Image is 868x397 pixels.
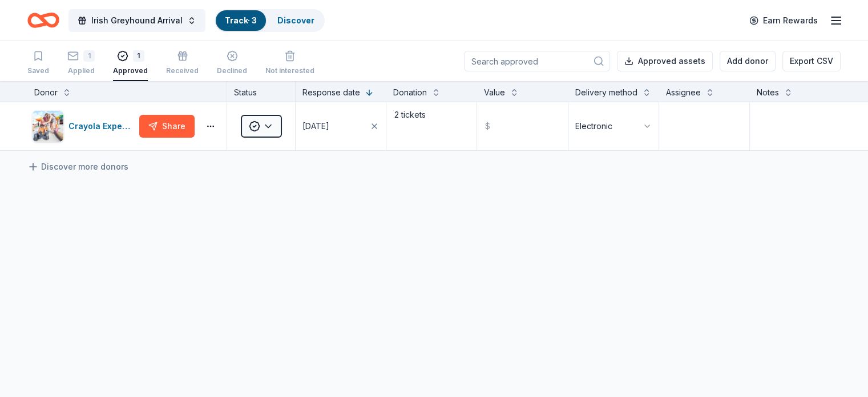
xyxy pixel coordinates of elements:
div: Donation [393,86,427,99]
button: Share [139,115,195,138]
div: Received [166,66,199,75]
button: Approved assets [617,51,713,71]
button: Declined [217,46,247,81]
input: Search approved [464,51,610,71]
a: Earn Rewards [742,10,825,31]
div: Approved [113,66,148,75]
div: Delivery method [575,86,637,99]
button: Irish Greyhound Arrival [68,9,205,32]
button: Image for Crayola Experience (Orlando)Crayola Experience ([GEOGRAPHIC_DATA]) [32,110,135,142]
div: [DATE] [302,119,329,133]
div: Response date [302,86,360,99]
span: Irish Greyhound Arrival [91,14,183,27]
img: Image for Crayola Experience (Orlando) [33,111,63,142]
div: Value [484,86,505,99]
button: 1Approved [113,46,148,81]
a: Discover [277,15,314,25]
a: Home [27,7,59,34]
a: Track· 3 [225,15,257,25]
div: 1 [83,50,95,62]
button: Add donor [720,51,776,71]
div: Not interested [265,66,314,75]
div: Notes [757,86,779,99]
button: Export CSV [782,51,841,71]
button: Track· 3Discover [215,9,325,32]
div: Assignee [666,86,701,99]
a: Discover more donors [27,160,128,174]
div: Applied [67,66,95,75]
textarea: 2 tickets [387,103,475,149]
div: 1 [133,50,144,62]
div: Donor [34,86,58,99]
button: Received [166,46,199,81]
button: [DATE] [296,102,386,150]
button: Saved [27,46,49,81]
div: Status [227,81,296,102]
div: Crayola Experience ([GEOGRAPHIC_DATA]) [68,119,135,133]
button: 1Applied [67,46,95,81]
div: Saved [27,66,49,75]
button: Not interested [265,46,314,81]
div: Declined [217,66,247,75]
